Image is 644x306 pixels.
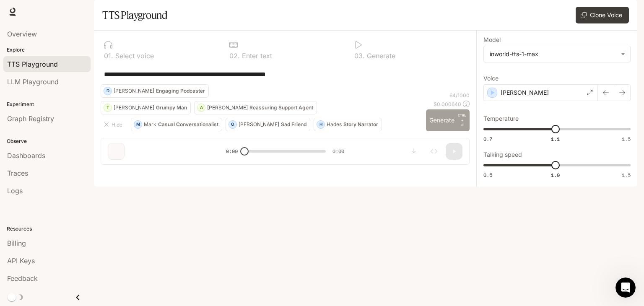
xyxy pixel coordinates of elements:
p: Enter text [240,52,272,59]
div: H [317,118,325,131]
div: T [104,101,112,114]
p: Sad Friend [281,122,306,127]
button: D[PERSON_NAME]Engaging Podcaster [101,84,209,98]
p: Model [483,37,501,43]
div: inworld-tts-1-max [484,46,630,62]
p: Reassuring Support Agent [249,105,313,110]
p: Generate [365,52,395,59]
span: 1.5 [622,171,631,179]
h1: TTS Playground [102,7,167,23]
p: Story Narrator [343,122,378,127]
p: [PERSON_NAME] [114,105,154,110]
span: 1.1 [551,135,560,143]
button: HHadesStory Narrator [314,118,382,131]
p: 64 / 1000 [449,92,470,99]
span: 1.0 [551,171,560,179]
div: O [229,118,236,131]
div: M [134,118,142,131]
button: Clone Voice [576,7,629,23]
button: A[PERSON_NAME]Reassuring Support Agent [194,101,317,114]
p: [PERSON_NAME] [114,88,154,93]
button: T[PERSON_NAME]Grumpy Man [101,101,191,114]
p: 0 3 . [354,52,365,59]
p: Casual Conversationalist [158,122,218,127]
p: Grumpy Man [156,105,187,110]
p: Temperature [483,116,519,122]
div: D [104,84,112,98]
p: [PERSON_NAME] [501,88,549,97]
button: Hide [101,118,127,131]
span: 0.5 [483,171,492,179]
p: $ 0.000640 [434,101,461,108]
p: Select voice [113,52,154,59]
p: [PERSON_NAME] [239,122,279,127]
span: 0.7 [483,135,492,143]
button: MMarkCasual Conversationalist [131,118,222,131]
p: Talking speed [483,152,522,158]
p: Mark [144,122,156,127]
p: CTRL + [458,113,466,123]
div: A [197,101,205,114]
p: 0 2 . [229,52,240,59]
span: 1.5 [622,135,631,143]
p: [PERSON_NAME] [207,105,248,110]
iframe: Intercom live chat [615,277,636,298]
button: O[PERSON_NAME]Sad Friend [226,118,310,131]
div: inworld-tts-1-max [490,50,617,58]
p: Voice [483,75,499,81]
p: Engaging Podcaster [156,88,205,93]
p: 0 1 . [104,52,113,59]
p: Hades [327,122,342,127]
p: ⏎ [458,113,466,128]
button: GenerateCTRL +⏎ [426,109,470,131]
